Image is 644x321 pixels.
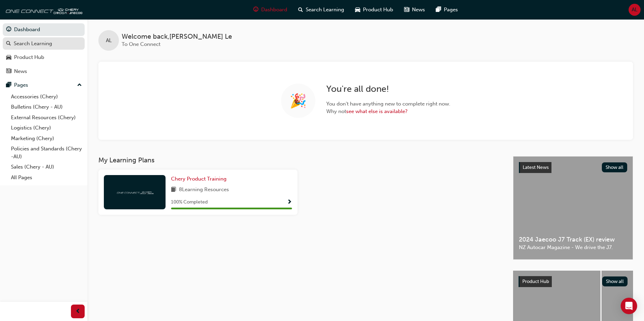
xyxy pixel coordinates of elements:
span: news-icon [6,69,11,75]
button: Pages [3,79,85,91]
a: Marketing (Chery) [8,133,85,144]
span: guage-icon [6,27,11,33]
div: Product Hub [14,53,44,61]
a: see what else is available? [346,108,408,114]
span: Product Hub [363,6,393,14]
a: News [3,65,85,78]
button: DashboardSearch LearningProduct HubNews [3,22,85,79]
span: NZ Autocar Magazine - We drive the J7. [519,244,627,251]
a: car-iconProduct Hub [350,3,399,17]
span: AL [632,6,637,14]
span: 8 Learning Resources [179,186,229,194]
a: External Resources (Chery) [8,112,85,123]
span: Chery Product Training [171,176,227,182]
span: car-icon [355,5,360,14]
a: search-iconSearch Learning [293,3,350,17]
span: Why not [326,108,450,115]
button: Show all [602,162,628,172]
a: guage-iconDashboard [248,3,293,17]
button: AL [629,4,641,16]
span: 2024 Jaecoo J7 Track (EX) review [519,236,627,244]
span: prev-icon [75,307,81,316]
a: Product HubShow all [519,276,628,287]
span: car-icon [6,54,11,61]
a: Accessories (Chery) [8,91,85,102]
a: Policies and Standards (Chery -AU) [8,144,85,162]
span: search-icon [6,41,11,47]
div: Search Learning [14,40,52,48]
a: Bulletins (Chery - AU) [8,102,85,112]
span: AL [106,37,112,45]
a: pages-iconPages [430,3,463,17]
div: Open Intercom Messenger [621,298,637,314]
a: Search Learning [3,37,85,50]
span: Latest News [523,164,549,170]
button: Show Progress [287,198,292,207]
a: Chery Product Training [171,175,229,183]
span: Welcome back , [PERSON_NAME] Le [122,33,232,41]
h3: My Learning Plans [98,156,502,164]
button: Show all [602,276,628,286]
a: Sales (Chery - AU) [8,162,85,172]
a: news-iconNews [399,3,430,17]
span: Product Hub [522,279,549,284]
span: book-icon [171,186,176,194]
span: Show Progress [287,199,292,206]
img: oneconnect [116,189,154,195]
span: pages-icon [6,82,11,88]
a: All Pages [8,172,85,183]
span: Search Learning [306,6,344,14]
span: 100 % Completed [171,198,208,206]
span: Dashboard [261,6,287,14]
img: oneconnect [3,3,82,16]
h2: You ' re all done! [326,84,450,95]
span: To One Connect [122,41,160,47]
div: Pages [14,81,28,89]
span: You don ' t have anything new to complete right now. [326,100,450,108]
span: pages-icon [436,5,441,14]
span: guage-icon [253,5,258,14]
span: search-icon [298,5,303,14]
span: Pages [444,6,458,14]
span: News [412,6,425,14]
a: Product Hub [3,51,85,64]
a: Dashboard [3,23,85,36]
span: news-icon [404,5,409,14]
span: up-icon [77,81,82,90]
span: 🎉 [290,97,307,105]
a: Latest NewsShow all [519,162,627,173]
div: News [14,67,27,75]
a: Latest NewsShow all2024 Jaecoo J7 Track (EX) reviewNZ Autocar Magazine - We drive the J7. [513,156,633,260]
a: Logistics (Chery) [8,123,85,133]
